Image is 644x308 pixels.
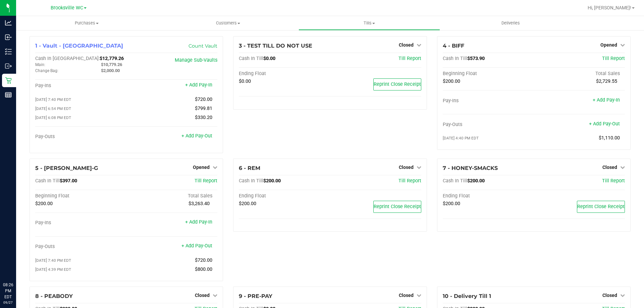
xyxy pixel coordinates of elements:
[588,5,631,10] span: Hi, [PERSON_NAME]!
[239,201,256,206] span: $200.00
[35,165,98,171] span: 5 - [PERSON_NAME]-G
[239,43,312,49] span: 3 - TEST TILL DO NOT USE
[126,193,218,199] div: Total Sales
[443,136,479,140] span: [DATE] 4:40 PM EDT
[35,267,71,272] span: [DATE] 4:39 PM EDT
[467,56,485,61] span: $573.90
[239,193,330,199] div: Ending Float
[157,16,299,30] a: Customers
[35,178,60,184] span: Cash In Till
[239,78,251,84] span: $0.00
[5,34,12,41] inline-svg: Inbound
[443,71,534,77] div: Beginning Float
[193,165,210,170] span: Opened
[399,42,414,48] span: Closed
[35,43,123,49] span: 1 - Vault - [GEOGRAPHIC_DATA]
[5,77,12,84] inline-svg: Retail
[239,165,260,171] span: 6 - REM
[185,82,212,88] a: + Add Pay-In
[443,293,491,299] span: 10 - Delivery Till 1
[443,78,460,84] span: $200.00
[60,178,77,184] span: $397.00
[195,257,212,263] span: $720.00
[35,56,100,61] span: Cash In [GEOGRAPHIC_DATA]:
[443,43,464,49] span: 4 - BIFF
[492,20,529,26] span: Deliveries
[399,165,414,170] span: Closed
[35,97,71,102] span: [DATE] 7:40 PM EDT
[239,56,263,61] span: Cash In Till
[263,178,281,184] span: $200.00
[374,204,421,209] span: Reprint Close Receipt
[443,193,534,199] div: Ending Float
[51,5,83,11] span: Brooksville WC
[239,178,263,184] span: Cash In Till
[374,81,421,87] span: Reprint Close Receipt
[189,43,217,49] a: Count Vault
[35,201,53,206] span: $200.00
[35,193,126,199] div: Beginning Float
[399,293,414,298] span: Closed
[263,56,275,61] span: $0.00
[5,19,12,26] inline-svg: Analytics
[101,68,120,73] span: $2,000.00
[16,16,157,30] a: Purchases
[35,258,71,263] span: [DATE] 7:40 PM EDT
[35,244,126,250] div: Pay-Outs
[181,133,212,139] a: + Add Pay-Out
[195,293,210,298] span: Closed
[35,134,126,140] div: Pay-Outs
[35,83,126,89] div: Pay-Ins
[577,201,625,213] button: Reprint Close Receipt
[593,97,620,103] a: + Add Pay-In
[5,91,12,98] inline-svg: Reports
[602,165,617,170] span: Closed
[35,220,126,226] div: Pay-Ins
[600,42,617,48] span: Opened
[35,62,45,67] span: Main:
[3,300,13,305] p: 09/27
[101,62,122,67] span: $10,779.26
[239,71,330,77] div: Ending Float
[3,282,13,300] p: 08:26 PM EDT
[158,20,298,26] span: Customers
[534,71,625,77] div: Total Sales
[443,201,460,206] span: $200.00
[35,106,71,111] span: [DATE] 6:54 PM EDT
[189,201,210,206] span: $3,263.40
[195,115,212,120] span: $330.20
[7,254,27,274] iframe: Resource center
[467,178,485,184] span: $200.00
[35,115,71,120] span: [DATE] 6:08 PM EDT
[195,97,212,102] span: $720.00
[577,204,625,209] span: Reprint Close Receipt
[299,16,440,30] a: Tills
[5,48,12,55] inline-svg: Inventory
[195,266,212,272] span: $800.00
[398,56,421,61] a: Till Report
[596,78,617,84] span: $2,729.55
[195,178,217,184] a: Till Report
[239,293,272,299] span: 9 - PRE-PAY
[16,20,157,26] span: Purchases
[589,121,620,127] a: + Add Pay-Out
[602,178,625,184] a: Till Report
[100,56,124,61] span: $12,779.26
[175,57,217,63] a: Manage Sub-Vaults
[195,106,212,111] span: $799.81
[443,178,467,184] span: Cash In Till
[599,135,620,141] span: $1,110.00
[602,293,617,298] span: Closed
[181,243,212,249] a: + Add Pay-Out
[35,68,58,73] span: Change Bag:
[443,165,498,171] span: 7 - HONEY-SMACKS
[602,56,625,61] a: Till Report
[443,98,534,104] div: Pay-Ins
[443,56,467,61] span: Cash In Till
[398,178,421,184] a: Till Report
[299,20,439,26] span: Tills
